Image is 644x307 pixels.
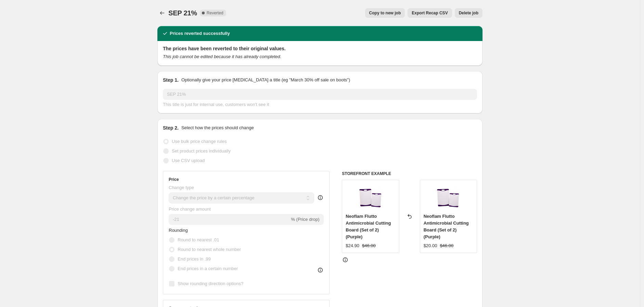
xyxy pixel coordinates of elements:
h3: Price [169,177,179,182]
span: This title is just for internal use, customers won't see it [163,102,269,107]
span: Neoflam Flutto Antimicrobial Cutting Board (Set of 2) (Purple) [346,214,391,239]
i: This job cannot be edited because it has already completed. [163,54,281,59]
div: $20.00 [424,242,437,249]
h2: Step 2. [163,124,179,131]
button: Price change jobs [157,8,167,18]
strike: $46.00 [362,242,376,249]
p: Select how the prices should change [181,124,254,131]
h2: Prices reverted successfully [170,30,230,37]
input: 30% off holiday sale [163,89,477,100]
span: Price change amount [169,206,211,212]
span: End prices in .99 [178,256,211,262]
h2: Step 1. [163,77,179,83]
h6: STOREFRONT EXAMPLE [342,171,477,176]
h2: The prices have been reverted to their original values. [163,45,477,52]
span: Rounding [169,228,188,233]
button: Delete job [455,8,482,18]
strike: $46.00 [440,242,453,249]
span: Set product prices individually [172,148,231,153]
p: Optionally give your price [MEDICAL_DATA] a title (eg "March 30% off sale on boots") [181,77,350,83]
input: -15 [169,214,289,225]
div: help [317,194,324,201]
button: Export Recap CSV [408,8,452,18]
span: Use bulk price change rules [172,139,227,144]
span: Copy to new job [369,10,401,16]
img: NEOFLAM_FLUTTO_CUTTING_BOARDS_PURPLE_80x.jpg [435,184,462,211]
span: Neoflam Flutto Antimicrobial Cutting Board (Set of 2) (Purple) [424,214,469,239]
span: Reverted [207,10,223,16]
span: Round to nearest .01 [178,237,219,242]
span: Delete job [459,10,478,16]
span: Export Recap CSV [412,10,448,16]
img: NEOFLAM_FLUTTO_CUTTING_BOARDS_PURPLE_80x.jpg [357,184,384,211]
span: Show rounding direction options? [178,281,243,286]
span: SEP 21% [168,9,197,17]
span: Use CSV upload [172,158,205,163]
div: $24.90 [346,242,359,249]
span: % (Price drop) [291,217,319,222]
span: Change type [169,185,194,190]
button: Copy to new job [365,8,405,18]
span: Round to nearest whole number [178,247,241,252]
span: End prices in a certain number [178,266,238,271]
